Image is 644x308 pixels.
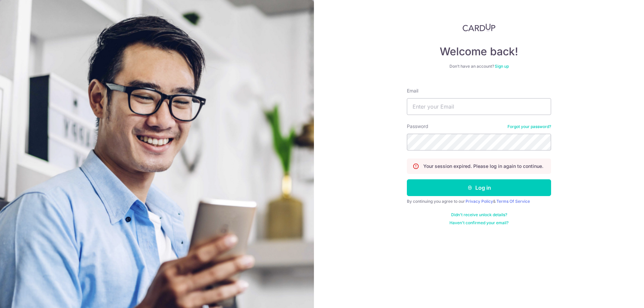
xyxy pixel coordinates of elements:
[407,98,551,115] input: Enter your Email
[507,124,551,129] a: Forgot your password?
[407,45,551,58] h4: Welcome back!
[451,212,507,218] a: Didn't receive unlock details?
[423,163,543,170] p: Your session expired. Please log in again to continue.
[495,64,509,69] a: Sign up
[407,179,551,196] button: Log in
[466,199,493,204] a: Privacy Policy
[407,87,418,94] label: Email
[463,23,495,32] img: CardUp Logo
[407,199,551,204] div: By continuing you agree to our &
[407,123,428,130] label: Password
[449,220,508,226] a: Haven't confirmed your email?
[407,64,551,69] div: Don’t have an account?
[496,199,530,204] a: Terms Of Service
